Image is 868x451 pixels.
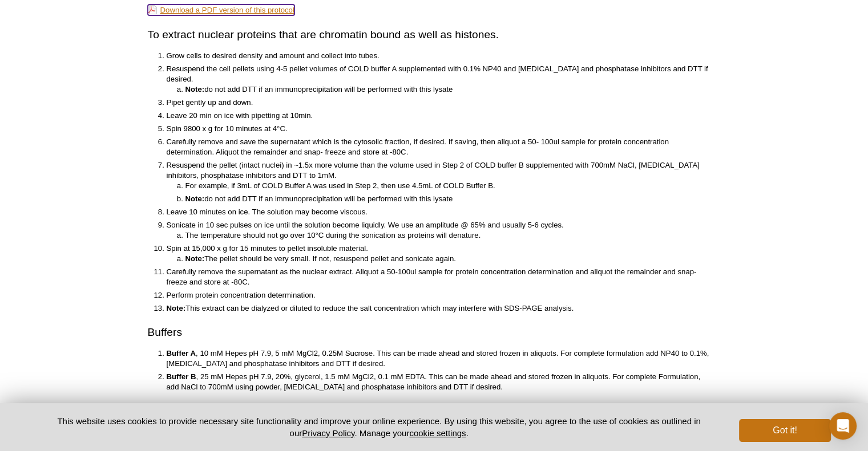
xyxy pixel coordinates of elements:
[167,160,709,204] li: Resuspend the pellet (intact nuclei) in ~1.5x more volume than the volume used in Step 2 of COLD ...
[185,230,709,241] li: The temperature should not go over 10°C during the sonication as proteins will denature.
[739,419,830,442] button: Got it!
[38,415,721,439] p: This website uses cookies to provide necessary site functionality and improve your online experie...
[167,137,709,157] li: Carefully remove and save the supernatant which is the cytosolic fraction, if desired. If saving,...
[185,84,709,95] li: do not add DTT if an immunoprecipitation will be performed with this lysate
[167,207,709,217] li: Leave 10 minutes on ice. The solution may become viscous.
[167,304,186,312] strong: Note:
[167,290,709,300] li: Perform protein concentration determination.
[148,5,294,15] a: Download a PDF version of this protocol
[185,194,205,203] strong: Note:
[167,372,709,392] li: , 25 mM Hepes pH 7.9, 20%, glycerol, 1.5 mM MgCl2, 0.1 mM EDTA. This can be made ahead and stored...
[185,181,709,191] li: For example, if 3mL of COLD Buffer A was used in Step 2, then use 4.5mL of COLD Buffer B.
[302,428,354,438] a: Privacy Policy
[148,324,721,340] h2: Buffers
[167,97,709,108] li: Pipet gently up and down.
[167,349,196,357] strong: Buffer A
[167,51,709,61] li: Grow cells to desired density and amount and collect into tubes.
[185,85,205,94] strong: Note:
[185,254,709,264] li: The pellet should be very small. If not, resuspend pellet and sonicate again.
[167,267,709,287] li: Carefully remove the supernatant as the nuclear extract. Aliquot a 50-100ul sample for protein co...
[167,64,709,95] li: Resuspend the cell pellets using 4-5 pellet volumes of COLD buffer A supplemented with 0.1% NP40 ...
[409,428,466,438] button: cookie settings
[167,220,709,241] li: Sonicate in 10 sec pulses on ice until the solution become liquidly. We use an amplitude @ 65% an...
[167,111,709,121] li: Leave 20 min on ice with pipetting at 10min.
[185,194,709,204] li: do not add DTT if an immunoprecipitation will be performed with this lysate
[167,372,196,381] strong: Buffer B
[185,254,205,263] strong: Note:
[148,27,721,42] h2: To extract nuclear proteins that are chromatin bound as well as histones.
[167,243,709,264] li: Spin at 15,000 x g for 15 minutes to pellet insoluble material.
[167,124,709,134] li: Spin 9800 x g for 10 minutes at 4°C.
[167,348,709,369] li: , 10 mM Hepes pH 7.9, 5 mM MgCl2, 0.25M Sucrose. This can be made ahead and stored frozen in aliq...
[829,412,857,440] div: Open Intercom Messenger
[167,303,709,314] li: This extract can be dialyzed or diluted to reduce the salt concentration which may interfere with...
